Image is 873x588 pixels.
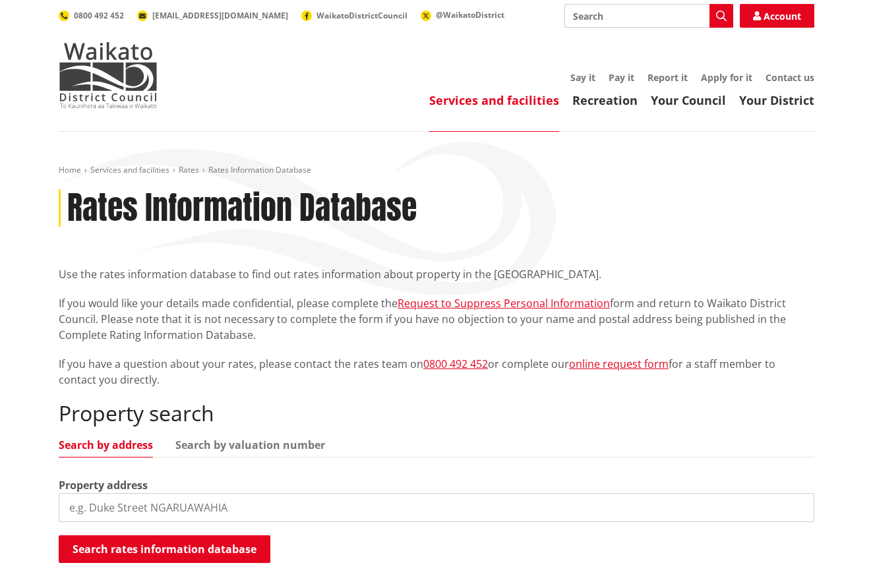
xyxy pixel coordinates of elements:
h2: Property search [59,401,814,426]
a: Apply for it [701,71,752,84]
span: [EMAIL_ADDRESS][DOMAIN_NAME] [152,10,288,21]
input: Search input [564,4,733,28]
span: @WaikatoDistrict [436,9,504,20]
a: Recreation [572,92,638,108]
span: 0800 492 452 [74,10,124,21]
a: Rates [179,164,199,175]
button: Search rates information database [59,535,270,563]
a: Your Council [651,92,726,108]
a: Your District [739,92,814,108]
h1: Rates Information Database [67,189,417,227]
a: online request form [569,357,669,371]
nav: breadcrumb [59,165,814,176]
a: Pay it [609,71,634,84]
a: 0800 492 452 [59,10,124,21]
a: 0800 492 452 [423,357,488,371]
a: Home [59,164,81,175]
p: If you have a question about your rates, please contact the rates team on or complete our for a s... [59,356,814,388]
a: Report it [647,71,688,84]
span: WaikatoDistrictCouncil [316,10,407,21]
span: Rates Information Database [208,164,311,175]
a: WaikatoDistrictCouncil [301,10,407,21]
p: Use the rates information database to find out rates information about property in the [GEOGRAPHI... [59,266,814,282]
a: Account [740,4,814,28]
img: Waikato District Council - Te Kaunihera aa Takiwaa o Waikato [59,42,158,108]
a: Search by address [59,440,153,450]
a: Request to Suppress Personal Information [398,296,610,310]
a: Search by valuation number [175,440,325,450]
a: Say it [570,71,595,84]
a: Services and facilities [429,92,559,108]
label: Property address [59,477,148,493]
input: e.g. Duke Street NGARUAWAHIA [59,493,814,522]
p: If you would like your details made confidential, please complete the form and return to Waikato ... [59,295,814,343]
a: Contact us [766,71,814,84]
a: Services and facilities [90,164,169,175]
a: @WaikatoDistrict [421,9,504,20]
a: [EMAIL_ADDRESS][DOMAIN_NAME] [137,10,288,21]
